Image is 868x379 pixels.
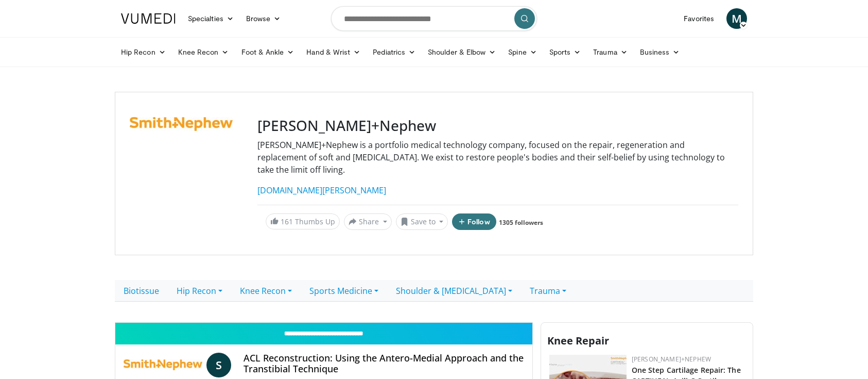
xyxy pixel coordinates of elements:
a: Business [634,42,686,62]
a: 1305 followers [499,218,543,227]
a: [DOMAIN_NAME][PERSON_NAME] [257,185,386,196]
h3: [PERSON_NAME]+Nephew [257,117,738,135]
span: Knee Repair [547,334,609,348]
a: Hand & Wrist [300,42,367,62]
a: Trauma [587,42,634,62]
a: Sports [543,42,587,62]
a: Trauma [521,280,575,302]
a: Shoulder & Elbow [422,42,502,62]
a: Pediatrics [367,42,422,62]
a: [PERSON_NAME]+Nephew [632,355,711,364]
img: Smith+Nephew [124,353,202,377]
a: Shoulder & [MEDICAL_DATA] [387,280,521,302]
a: Browse [240,8,287,29]
button: Save to [396,213,448,230]
a: M [726,8,747,29]
a: Knee Recon [172,42,235,62]
h4: ACL Reconstruction: Using the Antero-Medial Approach and the Transtibial Technique [244,353,524,375]
button: Follow [452,213,496,230]
a: Sports Medicine [301,280,387,302]
a: Biotissue [115,280,168,302]
a: Hip Recon [115,42,172,62]
button: Share [344,213,392,230]
a: Spine [502,42,543,62]
a: Hip Recon [168,280,231,302]
a: Specialties [182,8,240,29]
a: Knee Recon [231,280,301,302]
p: [PERSON_NAME]+Nephew is a portfolio medical technology company, focused on the repair, regenerati... [257,139,738,176]
a: Favorites [678,8,720,29]
a: Foot & Ankle [235,42,301,62]
a: S [206,353,231,377]
span: 161 [281,217,293,226]
a: 161 Thumbs Up [266,213,340,229]
img: VuMedi Logo [121,13,176,24]
input: Search topics, interventions [331,6,537,31]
